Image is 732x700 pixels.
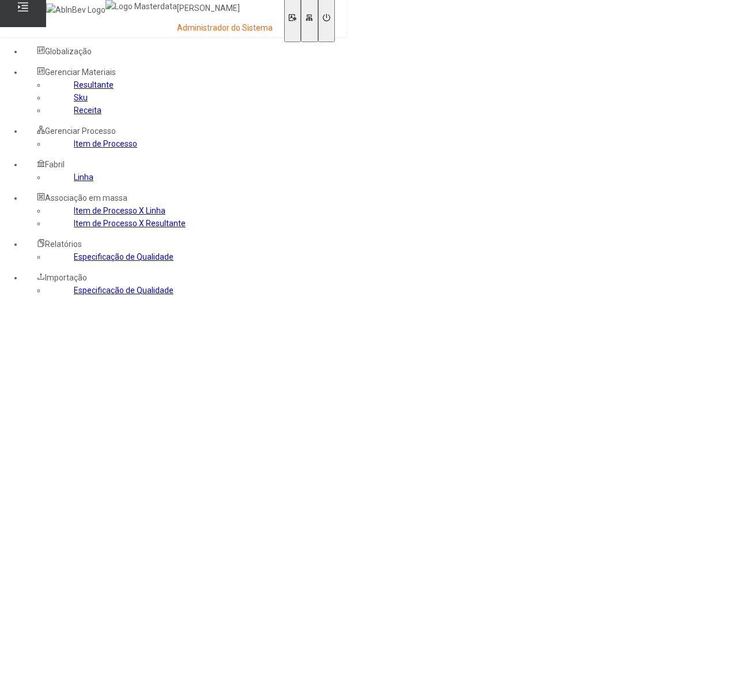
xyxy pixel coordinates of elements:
[45,273,87,282] span: Importação
[74,139,137,148] a: Item de Processo
[74,252,173,261] a: Especificação de Qualidade
[45,160,65,169] span: Fabril
[45,239,82,249] span: Relatórios
[74,219,186,228] a: Item de Processo X Resultante
[45,47,92,56] span: Globalização
[74,93,88,102] a: Sku
[177,3,273,14] p: [PERSON_NAME]
[46,3,105,16] img: AbInBev Logo
[74,286,173,295] a: Especificação de Qualidade
[74,173,93,182] a: Linha
[74,206,165,215] a: Item de Processo X Linha
[177,23,273,34] p: Administrador do Sistema
[45,126,116,136] span: Gerenciar Processo
[45,68,116,77] span: Gerenciar Materiais
[74,80,114,89] a: Resultante
[74,106,101,115] a: Receita
[45,193,127,203] span: Associação em massa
